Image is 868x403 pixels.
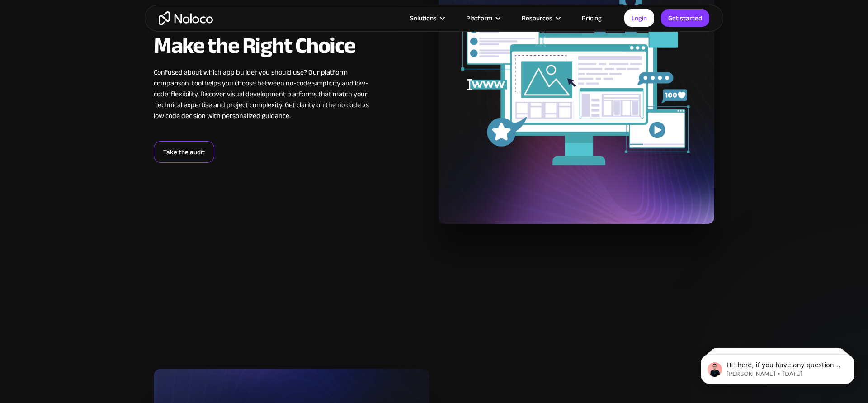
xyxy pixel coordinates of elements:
[571,12,613,24] a: Pricing
[510,12,571,24] div: Resources
[159,11,213,25] a: home
[154,67,382,132] div: Confused about which app builder you should use? Our platform comparison tool helps you choose be...
[466,12,492,24] div: Platform
[687,335,868,398] iframe: Intercom notifications message
[455,12,510,24] div: Platform
[522,12,552,24] div: Resources
[624,9,654,27] a: Login
[154,141,214,163] a: Take the audit
[410,12,437,24] div: Solutions
[399,12,455,24] div: Solutions
[661,9,709,27] a: Get started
